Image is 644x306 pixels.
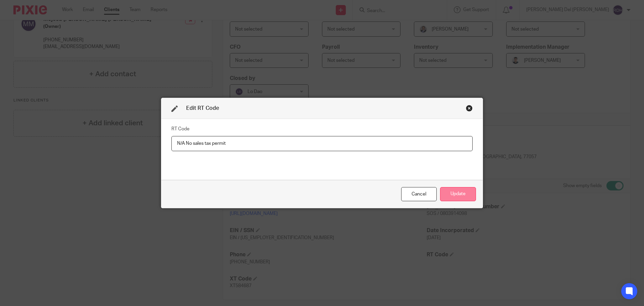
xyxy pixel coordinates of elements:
input: RT Code [171,136,473,151]
button: Update [440,187,476,202]
div: Close this dialog window [401,187,437,202]
div: Close this dialog window [466,105,473,112]
label: RT Code [171,126,190,132]
span: Edit RT Code [186,105,219,111]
